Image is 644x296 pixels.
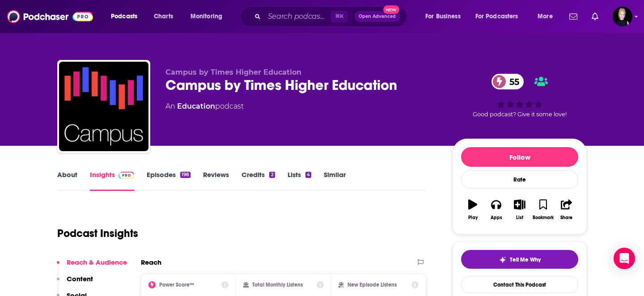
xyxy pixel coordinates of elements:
a: About [57,170,77,191]
img: Podchaser Pro [119,172,134,179]
img: Podchaser - Follow, Share and Rate Podcasts [7,8,93,25]
button: List [508,194,531,226]
span: For Podcasters [475,10,518,23]
button: Open AdvancedNew [355,11,400,22]
span: More [538,10,553,23]
img: tell me why sparkle [499,256,506,263]
button: Show profile menu [613,7,632,26]
span: For Business [425,10,461,23]
a: Show notifications dropdown [588,9,602,24]
button: Content [57,275,93,291]
div: Search podcasts, credits, & more... [248,6,416,27]
button: Follow [461,147,578,167]
a: Reviews [203,170,229,191]
button: open menu [531,9,564,24]
div: Rate [461,170,578,189]
button: Bookmark [531,194,555,226]
a: Charts [148,9,178,24]
div: 2 [269,172,275,178]
a: Education [177,102,215,110]
img: Campus by Times Higher Education [59,62,148,151]
span: Monitoring [191,10,222,23]
p: Content [67,275,93,283]
div: List [516,215,523,220]
p: Reach & Audience [67,258,127,266]
a: Show notifications dropdown [566,9,581,24]
div: Play [468,215,478,220]
span: Charts [154,10,173,23]
button: Share [555,194,578,226]
div: Apps [491,215,502,220]
button: open menu [470,9,531,24]
button: open menu [184,9,234,24]
div: 4 [305,172,311,178]
div: Share [560,215,572,220]
h2: Total Monthly Listens [252,282,303,288]
span: Tell Me Why [510,256,541,263]
button: Apps [484,194,508,226]
a: Lists4 [288,170,311,191]
button: Play [461,194,484,226]
h1: Podcast Insights [57,227,138,240]
span: 55 [500,74,524,89]
button: open menu [105,9,149,24]
div: 55Good podcast? Give it some love! [453,68,587,123]
div: 198 [180,172,191,178]
span: Logged in as Passell [613,7,632,26]
a: Episodes198 [147,170,191,191]
span: Podcasts [111,10,137,23]
a: 55 [491,74,524,89]
a: Similar [324,170,346,191]
h2: Reach [141,258,161,266]
span: New [383,5,399,14]
a: InsightsPodchaser Pro [90,170,134,191]
a: Contact This Podcast [461,276,578,293]
h2: New Episode Listens [347,282,397,288]
div: An podcast [165,101,244,112]
button: open menu [419,9,472,24]
span: Campus by Times Higher Education [165,68,301,76]
button: Reach & Audience [57,258,127,275]
span: Good podcast? Give it some love! [473,111,567,118]
span: ⌘ K [331,11,347,22]
a: Credits2 [241,170,275,191]
img: User Profile [613,7,632,26]
input: Search podcasts, credits, & more... [264,9,331,24]
button: tell me why sparkleTell Me Why [461,250,578,269]
div: Open Intercom Messenger [614,248,635,269]
h2: Power Score™ [159,282,194,288]
span: Open Advanced [359,14,396,19]
div: Bookmark [533,215,554,220]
